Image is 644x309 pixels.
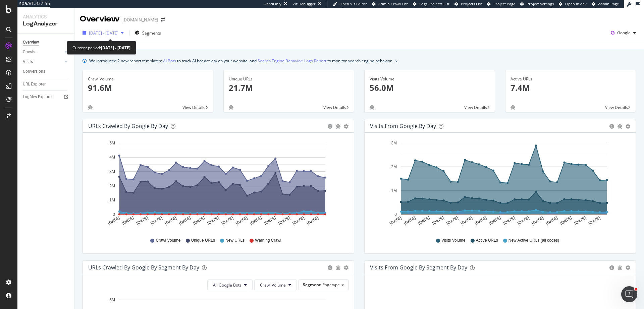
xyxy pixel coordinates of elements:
[609,124,614,129] div: circle-info
[89,30,118,36] span: [DATE] - [DATE]
[474,215,487,226] text: [DATE]
[221,215,234,226] text: [DATE]
[344,124,348,129] div: gear
[370,138,628,231] svg: A chart.
[446,215,459,226] text: [DATE]
[370,105,374,110] div: bug
[164,215,177,226] text: [DATE]
[391,165,397,169] text: 2M
[213,282,241,288] span: All Google Bots
[113,212,115,217] text: 0
[23,94,69,101] a: Logfiles Explorer
[370,264,467,271] div: Visits from Google By Segment By Day
[23,49,63,56] a: Crawls
[419,1,449,6] span: Logs Projects List
[336,265,340,270] div: bug
[370,76,490,82] div: Visits Volume
[254,280,297,290] button: Crawl Volume
[23,20,69,28] div: LogAnalyzer
[618,265,622,270] div: bug
[191,238,215,243] span: Unique URLs
[488,215,502,226] text: [DATE]
[339,1,367,6] span: Open Viz Editor
[391,141,397,145] text: 3M
[163,57,176,64] a: AI Bots
[545,215,558,226] text: [DATE]
[441,238,466,243] span: Visits Volume
[508,238,559,243] span: New Active URLs (all codes)
[464,105,487,110] span: View Details
[517,215,530,226] text: [DATE]
[511,76,631,82] div: Active URLs
[588,215,601,226] text: [DATE]
[389,215,402,226] text: [DATE]
[23,49,35,56] div: Crawls
[156,238,180,243] span: Crawl Volume
[258,57,326,64] a: Search Engine Behavior: Logs Report
[461,1,482,6] span: Projects List
[264,1,282,7] div: ReadOnly:
[417,215,431,226] text: [DATE]
[370,123,436,129] div: Visits from Google by day
[292,215,305,226] text: [DATE]
[83,57,636,64] div: info banner
[487,1,515,7] a: Project Page
[511,105,515,110] div: bug
[23,81,46,88] div: URL Explorer
[109,298,115,302] text: 6M
[328,265,332,270] div: circle-info
[136,215,149,226] text: [DATE]
[23,13,69,20] div: Analytics
[502,215,516,226] text: [DATE]
[370,82,490,94] p: 56.0M
[520,1,554,7] a: Project Settings
[378,1,408,6] span: Admin Crawl List
[617,30,631,36] span: Google
[336,124,340,129] div: bug
[574,215,587,226] text: [DATE]
[344,265,348,270] div: gear
[278,215,291,226] text: [DATE]
[493,1,515,6] span: Project Page
[101,45,130,51] b: [DATE] - [DATE]
[89,57,393,64] div: We introduced 2 new report templates: to track AI bot activity on your website, and to monitor se...
[23,39,69,46] a: Overview
[88,76,208,82] div: Crawl Volume
[565,1,587,6] span: Open in dev
[608,27,639,38] button: Google
[460,215,473,226] text: [DATE]
[292,1,317,7] div: Viz Debugger:
[263,215,277,226] text: [DATE]
[391,188,397,193] text: 1M
[372,1,408,7] a: Admin Crawl List
[88,138,346,231] svg: A chart.
[403,215,417,226] text: [DATE]
[207,280,253,290] button: All Google Bots
[23,81,69,88] a: URL Explorer
[621,286,637,302] iframe: Intercom live chat
[107,215,120,226] text: [DATE]
[322,282,340,288] span: Pagetype
[527,1,554,6] span: Project Settings
[618,124,622,129] div: bug
[109,198,115,202] text: 1M
[249,215,263,226] text: [DATE]
[80,27,126,38] button: [DATE] - [DATE]
[142,30,161,36] span: Segments
[394,56,399,66] button: close banner
[431,215,445,226] text: [DATE]
[132,27,164,38] button: Segments
[72,44,130,52] div: Current period:
[328,124,332,129] div: circle-info
[626,265,630,270] div: gear
[192,215,206,226] text: [DATE]
[23,94,53,101] div: Logfiles Explorer
[413,1,449,7] a: Logs Projects List
[178,215,192,226] text: [DATE]
[121,215,135,226] text: [DATE]
[598,1,619,6] span: Admin Page
[235,215,248,226] text: [DATE]
[531,215,544,226] text: [DATE]
[260,282,286,288] span: Crawl Volume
